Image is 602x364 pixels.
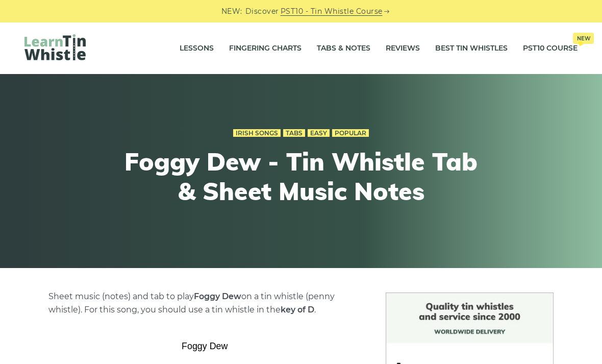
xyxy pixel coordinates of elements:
a: Fingering Charts [229,36,302,61]
img: LearnTinWhistle.com [24,34,86,60]
a: Lessons [180,36,214,61]
a: Irish Songs [233,129,281,137]
a: PST10 CourseNew [523,36,578,61]
a: Tabs [283,129,305,137]
a: Best Tin Whistles [435,36,508,61]
p: Sheet music (notes) and tab to play on a tin whistle (penny whistle). For this song, you should u... [48,290,361,317]
a: Popular [332,129,369,137]
span: New [573,33,594,44]
a: Tabs & Notes [317,36,370,61]
h1: Foggy Dew - Tin Whistle Tab & Sheet Music Notes [113,147,489,206]
a: Reviews [386,36,420,61]
a: Easy [308,129,330,137]
strong: Foggy Dew [194,292,241,301]
strong: key of D [281,305,314,314]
